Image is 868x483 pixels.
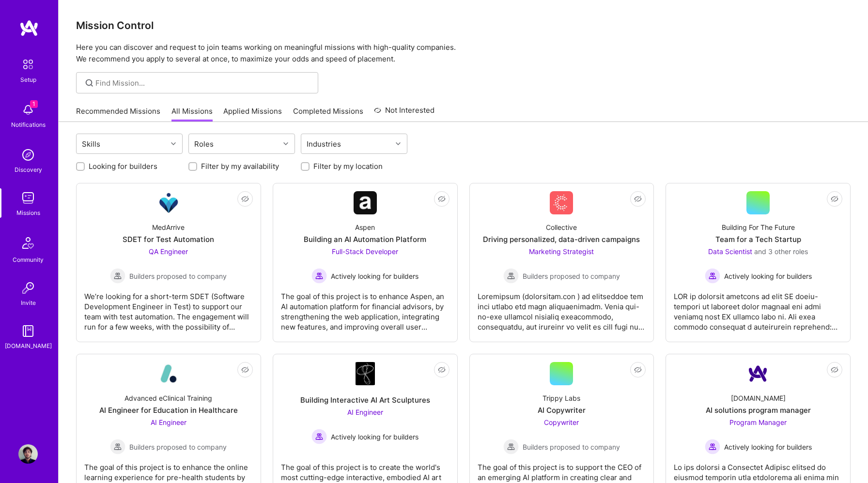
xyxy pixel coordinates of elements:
[110,268,125,284] img: Builders proposed to company
[18,145,38,165] img: discovery
[729,418,787,426] span: Program Manager
[84,191,253,334] a: Company LogoMedArriveSDET for Test AutomationQA Engineer Builders proposed to companyBuilders pro...
[18,321,38,341] img: guide book
[396,141,401,146] i: icon Chevron
[129,271,227,281] span: Builders proposed to company
[30,100,38,108] span: 1
[746,362,770,385] img: Company Logo
[831,366,838,374] i: icon EyeClosed
[483,234,640,244] div: Driving personalized, data-driven campaigns
[11,120,46,130] div: Notifications
[20,75,36,85] div: Setup
[84,77,95,89] i: icon SearchGrey
[16,231,40,255] img: Community
[705,268,720,284] img: Actively looking for builders
[332,247,398,256] span: Full-Stack Developer
[293,106,363,122] a: Completed Missions
[724,442,812,452] span: Actively looking for builders
[241,366,249,374] i: icon EyeClosed
[283,141,288,146] i: icon Chevron
[84,284,253,332] div: We’re looking for a short-term SDET (Software Development Engineer in Test) to support our team w...
[123,234,214,244] div: SDET for Test Automation
[478,284,646,332] div: Loremipsum (dolorsitam.con ) ad elitseddoe tem inci utlabo etd magn aliquaenimadm. Venia qui-no-e...
[76,19,851,31] h3: Mission Control
[300,395,430,405] div: Building Interactive AI Art Sculptures
[18,54,38,75] img: setup
[18,278,38,298] img: Invite
[708,247,752,256] span: Data Scientist
[5,341,52,351] div: [DOMAIN_NAME]
[634,195,642,203] i: icon EyeClosed
[724,271,812,281] span: Actively looking for builders
[89,161,157,171] label: Looking for builders
[503,268,519,284] img: Builders proposed to company
[438,195,446,203] i: icon EyeClosed
[281,284,449,332] div: The goal of this project is to enhance Aspen, an AI automation platform for financial advisors, b...
[281,191,449,334] a: Company LogoAspenBuilding an AI Automation PlatformFull-Stack Developer Actively looking for buil...
[18,188,38,208] img: teamwork
[705,439,720,454] img: Actively looking for builders
[311,429,327,444] img: Actively looking for builders
[76,106,160,122] a: Recommended Missions
[129,442,227,452] span: Builders proposed to company
[634,366,642,374] i: icon EyeClosed
[706,405,811,415] div: AI solutions program manager
[110,439,125,454] img: Builders proposed to company
[715,234,801,244] div: Team for a Tech Startup
[241,195,249,203] i: icon EyeClosed
[542,393,580,403] div: Trippy Labs
[157,362,180,385] img: Company Logo
[18,444,38,464] img: User Avatar
[754,247,808,256] span: and 3 other roles
[674,284,842,332] div: LOR ip dolorsit ametcons ad elit SE doeiu-tempori ut laboreet dolor magnaal eni admi veniamq nost...
[171,141,176,146] i: icon Chevron
[356,362,375,385] img: Company Logo
[223,106,282,122] a: Applied Missions
[201,161,279,171] label: Filter by my availability
[438,366,446,374] i: icon EyeClosed
[152,222,185,232] div: MedArrive
[19,19,39,37] img: logo
[347,408,383,416] span: AI Engineer
[124,393,212,403] div: Advanced eClinical Training
[304,137,343,151] div: Industries
[354,191,377,214] img: Company Logo
[544,418,579,426] span: Copywriter
[374,105,434,122] a: Not Interested
[18,100,38,120] img: bell
[313,161,383,171] label: Filter by my location
[192,137,216,151] div: Roles
[355,222,375,232] div: Aspen
[523,271,620,281] span: Builders proposed to company
[304,234,426,244] div: Building an AI Automation Platform
[478,191,646,334] a: Company LogoCollectiveDriving personalized, data-driven campaignsMarketing Strategist Builders pr...
[149,247,188,256] span: QA Engineer
[529,247,594,256] span: Marketing Strategist
[171,106,213,122] a: All Missions
[16,444,40,464] a: User Avatar
[21,298,36,308] div: Invite
[331,271,418,281] span: Actively looking for builders
[15,165,42,175] div: Discovery
[538,405,586,415] div: AI Copywriter
[16,208,40,218] div: Missions
[311,268,327,284] img: Actively looking for builders
[831,195,838,203] i: icon EyeClosed
[99,405,238,415] div: AI Engineer for Education in Healthcare
[13,255,44,265] div: Community
[722,222,795,232] div: Building For The Future
[95,78,311,88] input: Find Mission...
[523,442,620,452] span: Builders proposed to company
[503,439,519,454] img: Builders proposed to company
[674,191,842,334] a: Building For The FutureTeam for a Tech StartupData Scientist and 3 other rolesActively looking fo...
[79,137,103,151] div: Skills
[331,432,418,442] span: Actively looking for builders
[157,191,180,214] img: Company Logo
[550,191,573,214] img: Company Logo
[76,42,851,65] p: Here you can discover and request to join teams working on meaningful missions with high-quality ...
[546,222,577,232] div: Collective
[731,393,786,403] div: [DOMAIN_NAME]
[151,418,186,426] span: AI Engineer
